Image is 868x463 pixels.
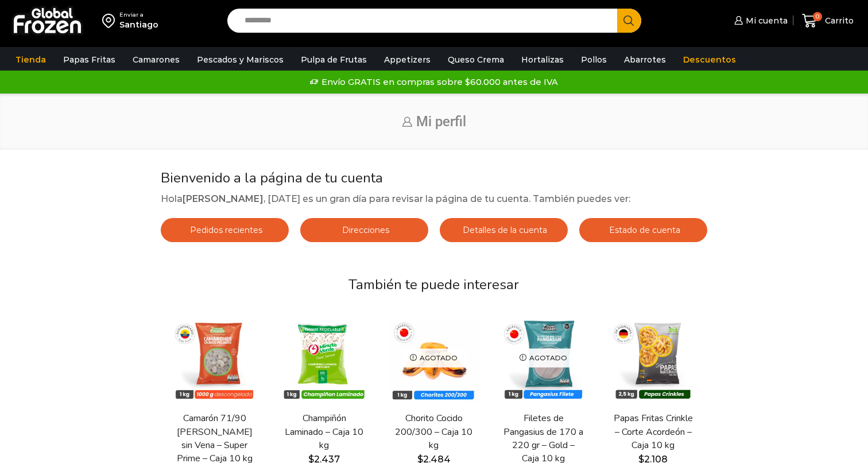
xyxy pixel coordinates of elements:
[511,349,575,368] p: Agotado
[516,49,569,71] a: Hortalizas
[10,49,52,71] a: Tienda
[575,49,613,71] a: Pollos
[191,49,289,71] a: Pescados y Mariscos
[183,193,263,204] strong: [PERSON_NAME]
[161,192,707,207] p: Hola , [DATE] es un gran día para revisar la página de tu cuenta. También puedes ver:
[119,19,158,30] div: Santiago
[127,49,185,71] a: Camarones
[416,114,466,130] span: Mi perfil
[813,12,822,21] span: 0
[348,275,519,294] span: También te puede interesar
[295,49,373,71] a: Pulpa de Frutas
[731,9,788,32] a: Mi cuenta
[579,218,707,242] a: Estado de cuenta
[799,7,857,34] a: 0 Carrito
[822,15,854,26] span: Carrito
[402,349,466,368] p: Agotado
[339,225,389,235] span: Direcciones
[677,49,742,71] a: Descuentos
[161,169,383,187] span: Bienvenido a la página de tu cuenta
[613,412,693,452] a: Papas Fritas Crinkle – Corte Acordeón – Caja 10 kg
[284,412,365,452] a: Champiñón Laminado – Caja 10 kg
[378,49,436,71] a: Appetizers
[57,49,121,71] a: Papas Fritas
[393,412,474,452] a: Chorito Cocido 200/300 – Caja 10 kg
[606,225,680,235] span: Estado de cuenta
[460,225,547,235] span: Detalles de la cuenta
[187,225,262,235] span: Pedidos recientes
[442,49,510,71] a: Queso Crema
[440,218,568,242] a: Detalles de la cuenta
[102,11,119,30] img: address-field-icon.svg
[618,49,672,71] a: Abarrotes
[161,218,289,242] a: Pedidos recientes
[119,11,158,19] div: Enviar a
[743,15,788,26] span: Mi cuenta
[300,218,428,242] a: Direcciones
[617,9,641,33] button: Search button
